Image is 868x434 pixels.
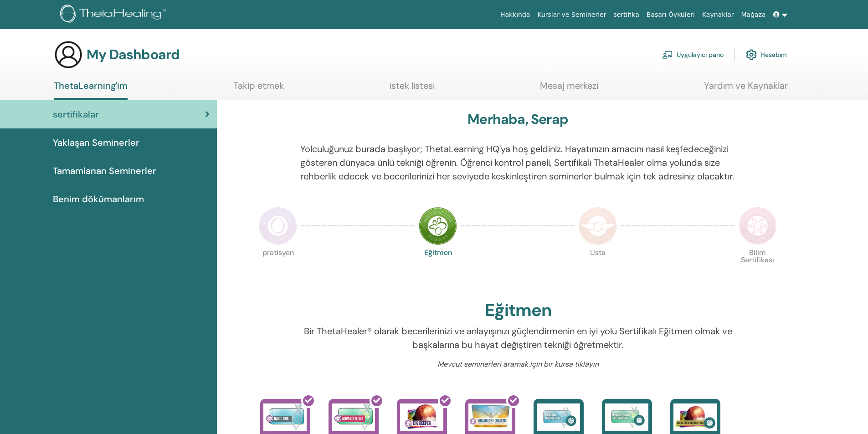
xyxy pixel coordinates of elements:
img: Instructor [419,207,457,245]
span: Benim dökümanlarım [53,192,144,206]
p: Mevcut seminerleri aramak için bir kursa tıklayın [300,359,735,370]
a: ThetaLearning'im [54,80,128,100]
img: cog.svg [746,47,757,62]
a: Kaynaklar [699,6,738,23]
a: Takip etmek [233,80,284,98]
p: Eğitmen [419,249,457,287]
a: Mağaza [737,6,769,23]
p: Usta [579,249,617,287]
img: You and the Creator [468,403,512,429]
img: Advanced DNA [332,403,375,431]
span: sertifikalar [53,107,99,121]
p: Bilim Sertifikası [739,249,777,287]
img: Master [579,207,617,245]
img: Dig Deeper Instructors [673,403,717,431]
img: Dig Deeper [400,403,443,431]
span: Tamamlanan Seminerler [53,164,156,178]
a: Hesabım [746,45,787,65]
img: generic-user-icon.jpg [54,40,83,69]
a: Uygulayıcı pano [662,45,724,65]
span: Yaklaşan Seminerler [53,136,139,149]
a: Kurslar ve Seminerler [534,6,610,23]
p: Yolculuğunuz burada başlıyor; ThetaLearning HQ'ya hoş geldiniz. Hayatınızın amacını nasıl keşfede... [300,142,735,183]
h2: Eğitmen [485,300,551,321]
a: Hakkında [497,6,534,23]
a: istek listesi [390,80,435,98]
a: Yardım ve Kaynaklar [704,80,788,98]
img: Practitioner [259,207,297,245]
a: Mesaj merkezi [540,80,598,98]
img: Basic DNA [263,403,307,431]
img: Certificate of Science [739,207,777,245]
img: Basic DNA Instructors [537,403,580,431]
h3: Merhaba, Serap [467,111,568,128]
p: Bir ThetaHealer® olarak becerilerinizi ve anlayışınızı güçlendirmenin en iyi yolu Sertifikalı Eği... [300,324,735,352]
a: Başarı Öyküleri [643,6,699,23]
img: Advanced DNA Instructors [605,403,648,431]
h3: My Dashboard [87,46,180,63]
p: pratisyen [259,249,297,287]
a: sertifika [610,6,642,23]
img: logo.png [60,5,169,25]
img: chalkboard-teacher.svg [662,51,673,59]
